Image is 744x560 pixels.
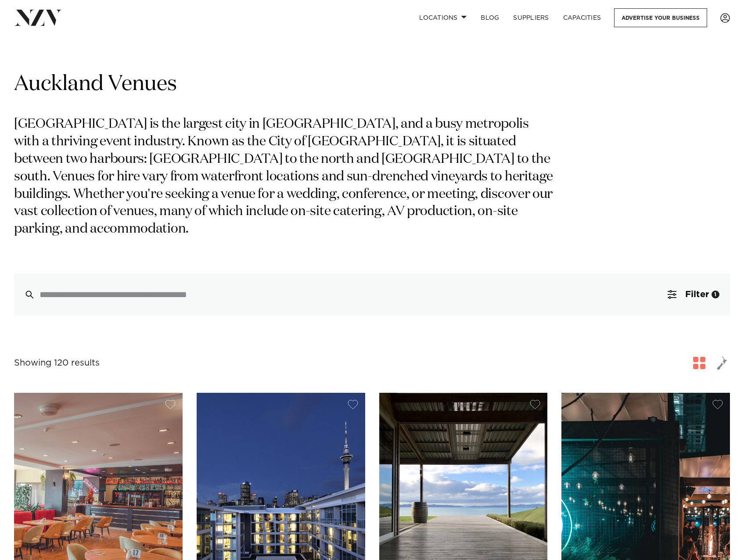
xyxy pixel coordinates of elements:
[474,8,506,27] a: BLOG
[14,356,100,370] div: Showing 120 results
[614,8,707,27] a: Advertise your business
[685,290,709,299] span: Filter
[506,8,556,27] a: SUPPLIERS
[712,291,719,298] div: 1
[14,71,730,98] h1: Auckland Venues
[14,116,557,238] p: [GEOGRAPHIC_DATA] is the largest city in [GEOGRAPHIC_DATA], and a busy metropolis with a thriving...
[556,8,608,27] a: Capacities
[412,8,474,27] a: Locations
[14,10,62,25] img: nzv-logo.png
[657,273,730,316] button: Filter1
